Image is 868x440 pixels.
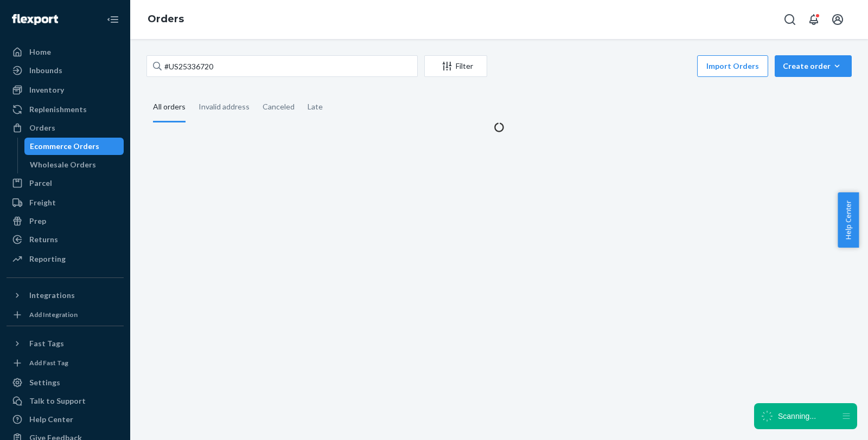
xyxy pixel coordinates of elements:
div: Late [308,93,323,121]
button: Open account menu [827,9,848,30]
a: Inbounds [7,62,124,79]
div: All orders [153,93,186,122]
div: Reporting [29,254,66,264]
div: Inventory [29,85,64,95]
div: Returns [29,234,58,245]
div: Replenishments [29,104,87,115]
button: Integrations [7,287,124,304]
a: Help Center [7,411,124,428]
div: Fast Tags [29,338,64,349]
a: Inventory [7,81,124,99]
a: Settings [7,374,124,391]
div: Help Center [29,414,73,425]
button: Import Orders [697,55,768,77]
div: Add Fast Tag [29,358,68,367]
button: Fast Tags [7,335,124,352]
div: Talk to Support [29,396,86,406]
div: Create order [783,61,844,72]
a: Prep [7,212,124,230]
a: Reporting [7,250,124,268]
div: Canceled [263,93,295,121]
button: Create order [775,55,852,77]
a: Parcel [7,174,124,192]
div: Settings [29,377,60,388]
a: Home [7,43,124,61]
button: Close Navigation [102,9,124,30]
a: Talk to Support [7,392,124,410]
button: Open notifications [803,9,825,30]
div: Wholesale Orders [30,159,96,170]
a: Ecommerce Orders [24,138,124,155]
a: Returns [7,231,124,248]
a: Replenishments [7,101,124,118]
img: Flexport logo [12,14,58,25]
div: Integrations [29,290,75,301]
button: Open Search Box [779,9,801,30]
div: Inbounds [29,65,62,76]
div: Ecommerce Orders [30,141,99,152]
a: Freight [7,194,124,211]
div: Orders [29,122,55,133]
ol: breadcrumbs [139,4,193,35]
div: Parcel [29,178,52,189]
div: Filter [425,61,487,72]
a: Add Integration [7,308,124,321]
button: Filter [424,55,487,77]
a: Orders [148,13,184,25]
a: Orders [7,119,124,137]
button: Help Center [838,192,859,248]
div: Home [29,47,51,57]
a: Wholesale Orders [24,156,124,173]
div: Add Integration [29,310,78,319]
div: Prep [29,216,46,227]
input: Search orders [146,55,418,77]
div: Freight [29,197,56,208]
a: Add Fast Tag [7,357,124,370]
div: Invalid address [199,93,250,121]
